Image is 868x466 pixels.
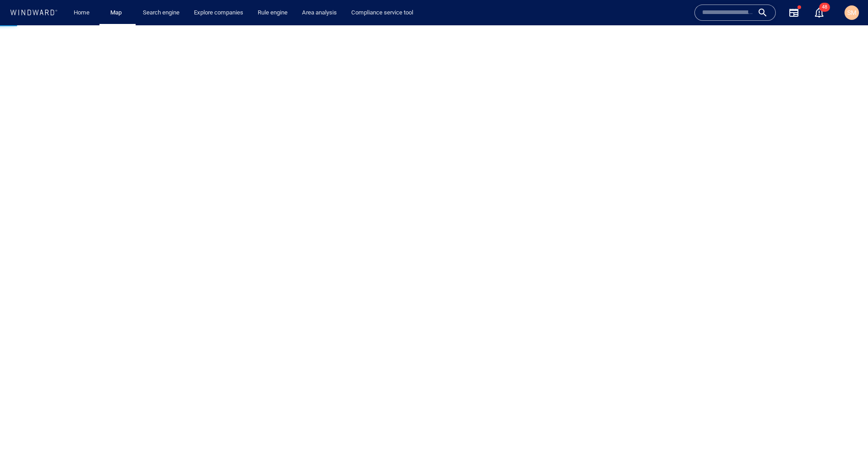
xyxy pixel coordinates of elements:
[103,5,132,21] button: Map
[843,4,861,22] button: SM
[190,5,247,21] a: Explore companies
[814,7,825,18] div: Notification center
[107,5,128,21] a: Map
[67,5,96,21] button: Home
[847,9,856,16] span: SM
[819,3,830,12] span: 48
[298,5,340,21] a: Area analysis
[139,5,183,21] a: Search engine
[812,5,826,20] a: 48
[70,5,93,21] a: Home
[830,425,861,459] iframe: Chat
[254,5,291,21] a: Rule engine
[348,5,417,21] a: Compliance service tool
[814,7,825,18] button: 48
